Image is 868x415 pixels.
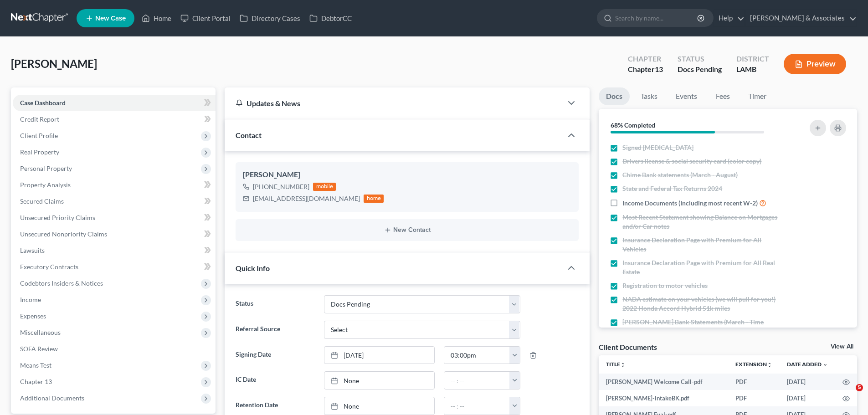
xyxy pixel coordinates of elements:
[20,328,61,336] span: Miscellaneous
[20,361,51,369] span: Means Test
[599,342,657,352] div: Client Documents
[736,64,769,75] div: LAMB
[324,347,434,364] a: [DATE]
[20,263,78,271] span: Executory Contracts
[137,10,176,26] a: Home
[20,132,58,139] span: Client Profile
[745,10,857,26] a: [PERSON_NAME] & Associates
[741,87,774,105] a: Timer
[615,10,699,26] input: Search by name...
[628,54,663,64] div: Chapter
[305,10,356,26] a: DebtorCC
[236,98,551,108] div: Updates & News
[95,15,126,22] span: New Case
[236,264,270,272] span: Quick Info
[20,115,59,123] span: Credit Report
[253,194,360,203] div: [EMAIL_ADDRESS][DOMAIN_NAME]
[611,121,655,129] strong: 68% Completed
[20,197,64,205] span: Secured Claims
[253,182,309,191] div: [PHONE_NUMBER]
[708,87,737,105] a: Fees
[13,226,216,242] a: Unsecured Nonpriority Claims
[856,384,863,391] span: 5
[622,184,722,193] span: State and Federal Tax Returns 2024
[313,183,336,191] div: mobile
[13,177,216,193] a: Property Analysis
[176,10,235,26] a: Client Portal
[728,390,780,406] td: PDF
[231,371,319,389] label: IC Date
[231,397,319,415] label: Retention Date
[668,87,704,105] a: Events
[633,87,665,105] a: Tasks
[13,111,216,128] a: Credit Report
[20,378,52,385] span: Chapter 13
[822,362,828,368] i: expand_more
[678,64,722,75] div: Docs Pending
[231,346,319,364] label: Signing Date
[655,65,663,73] span: 13
[13,210,216,226] a: Unsecured Priority Claims
[767,362,772,368] i: unfold_more
[622,213,785,231] span: Most Recent Statement showing Balance on Mortgages and/or Car notes
[444,372,510,389] input: -- : --
[444,397,510,415] input: -- : --
[231,321,319,339] label: Referral Source
[13,259,216,275] a: Executory Contracts
[735,361,772,368] a: Extensionunfold_more
[678,54,722,64] div: Status
[784,54,846,74] button: Preview
[599,374,728,390] td: [PERSON_NAME] Welcome Call-pdf
[11,57,97,70] span: [PERSON_NAME]
[20,296,41,303] span: Income
[620,362,626,368] i: unfold_more
[235,10,305,26] a: Directory Cases
[20,312,46,320] span: Expenses
[599,390,728,406] td: [PERSON_NAME]-intakeBK.pdf
[20,246,45,254] span: Lawsuits
[606,361,626,368] a: Titleunfold_more
[13,341,216,357] a: SOFA Review
[628,64,663,75] div: Chapter
[831,343,853,350] a: View All
[20,99,66,107] span: Case Dashboard
[324,372,434,389] a: None
[622,143,693,152] span: Signed [MEDICAL_DATA]
[20,345,58,353] span: SOFA Review
[780,374,835,390] td: [DATE]
[20,230,107,238] span: Unsecured Nonpriority Claims
[622,281,708,290] span: Registration to motor vehicles
[787,361,828,368] a: Date Added expand_more
[243,169,571,180] div: [PERSON_NAME]
[622,157,761,166] span: Drivers license & social security card (color copy)
[231,295,319,313] label: Status
[13,193,216,210] a: Secured Claims
[444,347,510,364] input: -- : --
[837,384,859,406] iframe: Intercom live chat
[20,148,59,156] span: Real Property
[622,199,758,208] span: Income Documents (Including most recent W-2)
[236,131,262,139] span: Contact
[622,318,785,336] span: [PERSON_NAME] Bank Statements (March - Time Account was Closed)
[13,95,216,111] a: Case Dashboard
[728,374,780,390] td: PDF
[622,258,785,277] span: Insurance Declaration Page with Premium for All Real Estate
[20,279,103,287] span: Codebtors Insiders & Notices
[622,236,785,254] span: Insurance Declaration Page with Premium for All Vehicles
[622,295,785,313] span: NADA estimate on your vehicles (we will pull for you!) 2022 Honda Accord Hybrid 51k miles
[20,181,71,189] span: Property Analysis
[599,87,630,105] a: Docs
[622,170,738,179] span: Chime Bank statements (March - August)
[364,195,384,203] div: home
[20,164,72,172] span: Personal Property
[780,390,835,406] td: [DATE]
[20,214,95,221] span: Unsecured Priority Claims
[20,394,84,402] span: Additional Documents
[714,10,745,26] a: Help
[243,226,571,234] button: New Contact
[324,397,434,415] a: None
[736,54,769,64] div: District
[13,242,216,259] a: Lawsuits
